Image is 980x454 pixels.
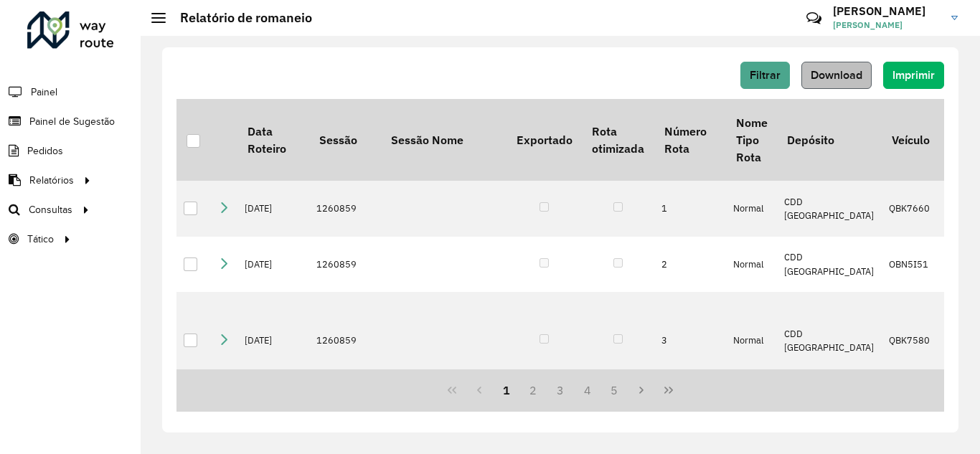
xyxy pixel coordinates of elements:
a: Contato Rápido [798,3,829,34]
button: 3 [547,377,574,404]
td: Normal [726,181,777,237]
th: Rota otimizada [582,99,654,181]
h2: Relatório de romaneio [166,10,312,26]
td: 1 [654,181,726,237]
button: Download [801,62,872,89]
th: Nome Tipo Rota [726,99,777,181]
span: Consultas [29,202,72,217]
button: Next Page [628,377,655,404]
button: 4 [574,377,601,404]
span: Tático [27,232,54,247]
td: 1260859 [309,237,381,293]
td: CDD [GEOGRAPHIC_DATA] [777,237,882,293]
td: CDD [GEOGRAPHIC_DATA] [777,292,882,389]
span: [PERSON_NAME] [833,19,941,32]
td: QBK7580 [882,292,939,389]
th: Depósito [777,99,882,181]
button: 5 [601,377,628,404]
td: 3 [654,292,726,389]
th: Exportado [507,99,582,181]
td: [DATE] [237,237,309,293]
button: 2 [519,377,547,404]
button: 1 [493,377,520,404]
td: 1260859 [309,181,381,237]
td: OBN5I51 [882,237,939,293]
th: Veículo [882,99,939,181]
h3: [PERSON_NAME] [833,4,941,18]
span: Relatórios [29,173,74,188]
span: Painel de Sugestão [29,114,115,129]
button: Last Page [655,377,682,404]
td: Normal [726,237,777,293]
th: Número Rota [654,99,726,181]
button: Filtrar [740,62,790,89]
td: 2 [654,237,726,293]
td: Normal [726,292,777,389]
td: [DATE] [237,181,309,237]
span: Imprimir [892,69,935,81]
span: Download [811,69,862,81]
td: [DATE] [237,292,309,389]
span: Pedidos [27,143,63,159]
th: Data Roteiro [237,99,309,181]
th: Sessão Nome [381,99,507,181]
button: Imprimir [883,62,944,89]
span: Filtrar [750,69,781,81]
td: QBK7660 [882,181,939,237]
td: CDD [GEOGRAPHIC_DATA] [777,181,882,237]
td: 1260859 [309,292,381,389]
th: Sessão [309,99,381,181]
span: Painel [31,85,57,100]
